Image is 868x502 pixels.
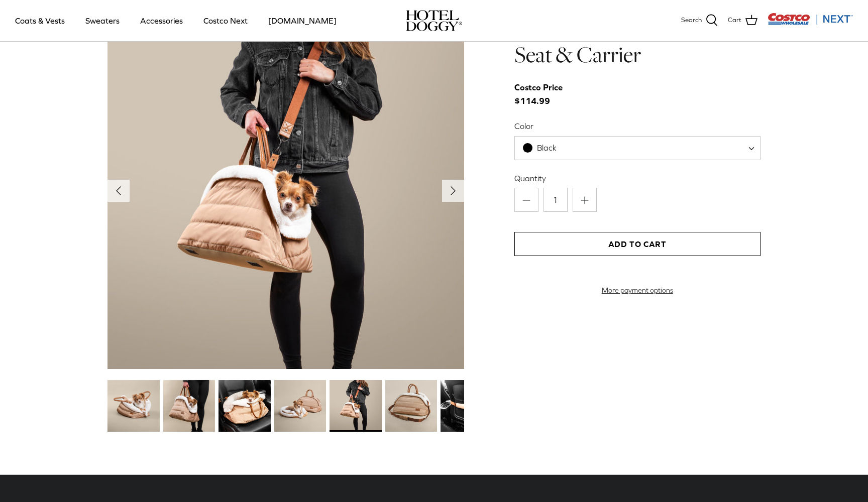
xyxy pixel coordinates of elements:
span: Black [537,143,557,152]
a: Coats & Vests [6,4,74,38]
button: Next [442,180,464,202]
span: Cart [728,15,741,26]
a: Sweaters [76,4,129,38]
span: Black [514,136,761,160]
a: Cart [728,14,757,27]
a: More payment options [514,286,761,295]
a: Costco Next [194,4,257,38]
span: Black [515,143,577,153]
span: $114.99 [514,81,573,108]
span: Search [681,15,702,26]
button: Add to Cart [514,232,761,256]
img: hoteldoggycom [406,10,462,31]
a: Visit Costco Next [768,19,853,27]
a: hoteldoggy.com hoteldoggycom [406,10,462,31]
a: [DOMAIN_NAME] [259,4,346,38]
a: Accessories [131,4,192,38]
a: Search [681,14,718,27]
h1: Hotel Doggy Deluxe Car Seat & Carrier [514,13,761,69]
img: Costco Next [768,13,853,25]
label: Quantity [514,173,761,184]
button: Previous [107,180,130,202]
img: small dog in a tan dog carrier on a black seat in the car [219,380,270,432]
div: Costco Price [514,81,563,94]
input: Quantity [544,188,568,212]
label: Color [514,120,761,132]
